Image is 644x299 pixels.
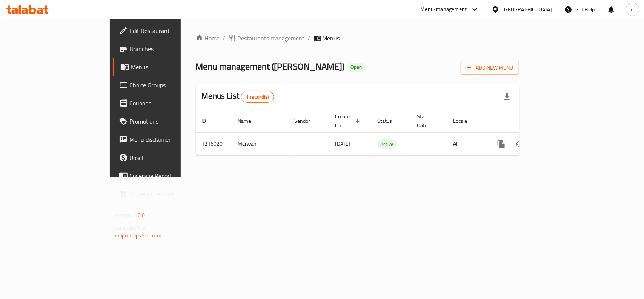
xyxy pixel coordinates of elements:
[308,34,310,43] li: /
[196,34,519,43] nav: breadcrumb
[129,117,211,126] span: Promotions
[295,116,320,125] span: Vendor
[133,210,145,220] span: 1.0.0
[229,34,305,43] a: Restaurants management
[114,210,132,220] span: Version:
[129,153,211,162] span: Upsell
[113,185,217,203] a: Grocery Checklist
[335,112,363,130] span: Created On
[486,110,571,133] th: Actions
[498,88,516,106] div: Export file
[113,94,217,112] a: Coupons
[113,130,217,149] a: Menu disclaimer
[129,135,211,144] span: Menu disclaimer
[113,167,217,185] a: Coverage Report
[129,26,211,35] span: Edit Restaurant
[238,34,305,43] span: Restaurants management
[467,63,513,73] span: Add New Menu
[202,116,216,125] span: ID
[129,44,211,53] span: Branches
[114,231,161,240] a: Support.OpsPlatform
[113,112,217,130] a: Promotions
[131,62,211,71] span: Menus
[631,5,634,14] span: n
[202,90,274,103] h2: Menus List
[417,112,438,130] span: Start Date
[196,110,571,156] table: enhanced table
[238,116,261,125] span: Name
[114,223,148,233] span: Get support on:
[223,34,226,43] li: /
[378,116,402,125] span: Status
[421,5,467,14] div: Menu-management
[510,135,529,153] button: Change Status
[232,132,289,155] td: Marwan
[113,149,217,167] a: Upsell
[129,81,211,90] span: Choice Groups
[378,140,397,149] span: Active
[129,171,211,180] span: Coverage Report
[113,58,217,76] a: Menus
[335,139,351,149] span: [DATE]
[461,61,519,75] button: Add New Menu
[378,139,397,149] div: Active
[241,91,274,103] div: Total records count
[113,76,217,94] a: Choice Groups
[129,189,211,198] span: Grocery Checklist
[196,58,345,75] span: Menu management ( [PERSON_NAME] )
[411,132,447,155] td: -
[348,63,365,72] div: Open
[129,99,211,108] span: Coupons
[241,93,274,101] span: 1 record(s)
[447,132,486,155] td: All
[503,5,552,14] div: [GEOGRAPHIC_DATA]
[453,116,477,125] span: Locale
[113,22,217,40] a: Edit Restaurant
[348,64,365,70] span: Open
[492,135,510,153] button: more
[323,34,340,43] span: Menus
[113,40,217,58] a: Branches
